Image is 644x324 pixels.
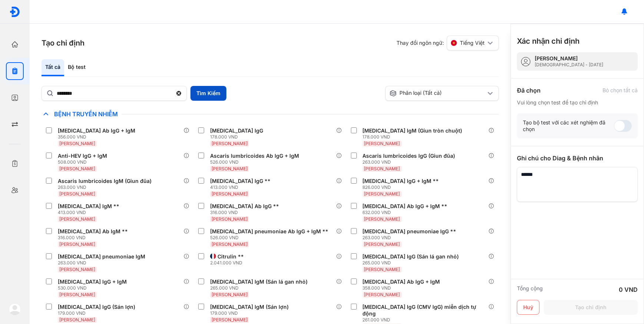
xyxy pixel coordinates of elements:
[59,141,95,146] span: [PERSON_NAME]
[363,203,448,210] div: [MEDICAL_DATA] Ab IgG + IgM **
[210,127,263,134] div: [MEDICAL_DATA] IgG
[364,241,400,247] span: [PERSON_NAME]
[210,285,311,291] div: 265.000 VND
[218,253,244,260] div: Citrulin **
[535,62,603,68] div: [DEMOGRAPHIC_DATA] - [DATE]
[363,228,457,235] div: [MEDICAL_DATA] pneumoniae IgG **
[363,304,485,317] div: [MEDICAL_DATA] IgG (CMV IgG) miễn dịch tự động
[517,86,541,95] div: Đã chọn
[363,178,439,184] div: [MEDICAL_DATA] IgG + IgM **
[58,260,148,266] div: 263.000 VND
[364,216,400,222] span: [PERSON_NAME]
[58,159,110,165] div: 508.000 VND
[58,203,119,210] div: [MEDICAL_DATA] IgM **
[210,228,328,235] div: [MEDICAL_DATA] pneumoniae Ab IgG + IgM **
[363,210,451,216] div: 632.000 VND
[210,235,331,241] div: 526.000 VND
[64,59,89,76] div: Bộ test
[59,216,95,222] span: [PERSON_NAME]
[58,235,131,241] div: 316.000 VND
[58,178,152,184] div: Ascaris lumbricoides IgM (Giun đũa)
[517,285,543,294] div: Tổng cộng
[517,36,580,46] h3: Xác nhận chỉ định
[212,191,248,197] span: [PERSON_NAME]
[517,300,540,315] button: Huỷ
[59,292,95,297] span: [PERSON_NAME]
[363,317,488,323] div: 261.000 VND
[210,278,308,285] div: [MEDICAL_DATA] IgM (Sán lá gan nhỏ)
[363,159,458,165] div: 263.000 VND
[58,278,127,285] div: [MEDICAL_DATA] IgG + IgM
[212,166,248,171] span: [PERSON_NAME]
[210,304,289,310] div: [MEDICAL_DATA] IgM (Sán lợn)
[210,310,292,316] div: 179.000 VND
[363,278,440,285] div: [MEDICAL_DATA] Ab IgG + IgM
[363,253,459,260] div: [MEDICAL_DATA] IgG (Sán lá gan nhỏ)
[535,55,603,62] div: [PERSON_NAME]
[58,134,138,140] div: 356.000 VND
[363,134,465,140] div: 178.000 VND
[396,36,499,50] div: Thay đổi ngôn ngữ:
[9,303,21,315] img: logo
[58,253,145,260] div: [MEDICAL_DATA] pneumoniae IgM
[210,184,273,190] div: 413.000 VND
[59,241,95,247] span: [PERSON_NAME]
[58,228,128,235] div: [MEDICAL_DATA] Ab IgM **
[59,191,95,197] span: [PERSON_NAME]
[42,38,84,48] h3: Tạo chỉ định
[364,267,400,272] span: [PERSON_NAME]
[210,210,282,216] div: 316.000 VND
[59,267,95,272] span: [PERSON_NAME]
[389,90,486,97] div: Phân loại (Tất cả)
[210,134,266,140] div: 178.000 VND
[460,40,485,46] span: Tiếng Việt
[364,166,400,171] span: [PERSON_NAME]
[544,300,638,315] button: Tạo chỉ định
[210,153,299,159] div: Ascaris lumbricoides Ab IgG + IgM
[363,153,455,159] div: Ascaris lumbricoides IgG (Giun đũa)
[59,317,95,323] span: [PERSON_NAME]
[523,119,614,133] div: Tạo bộ test với các xét nghiệm đã chọn
[58,153,107,159] div: Anti-HEV IgG + IgM
[58,127,135,134] div: [MEDICAL_DATA] Ab IgG + IgM
[210,159,302,165] div: 526.000 VND
[59,166,95,171] span: [PERSON_NAME]
[212,292,248,297] span: [PERSON_NAME]
[212,141,248,146] span: [PERSON_NAME]
[619,285,638,294] div: 0 VND
[364,292,400,297] span: [PERSON_NAME]
[42,59,64,76] div: Tất cả
[58,210,122,216] div: 413.000 VND
[212,317,248,323] span: [PERSON_NAME]
[58,184,155,190] div: 263.000 VND
[210,178,270,184] div: [MEDICAL_DATA] IgG **
[517,154,638,163] div: Ghi chú cho Diag & Bệnh nhân
[212,241,248,247] span: [PERSON_NAME]
[364,191,400,197] span: [PERSON_NAME]
[58,310,138,316] div: 179.000 VND
[58,285,130,291] div: 530.000 VND
[363,127,462,134] div: [MEDICAL_DATA] IgM (Giun tròn chuột)
[210,260,247,266] div: 2.041.000 VND
[363,260,462,266] div: 265.000 VND
[212,216,248,222] span: [PERSON_NAME]
[58,304,135,310] div: [MEDICAL_DATA] IgG (Sán lợn)
[9,6,20,17] img: logo
[363,184,442,190] div: 826.000 VND
[364,141,400,146] span: [PERSON_NAME]
[602,87,638,94] div: Bỏ chọn tất cả
[517,99,638,106] div: Vui lòng chọn test để tạo chỉ định
[50,110,122,118] span: Bệnh Truyền Nhiễm
[363,285,443,291] div: 358.000 VND
[363,235,459,241] div: 263.000 VND
[190,86,226,101] button: Tìm Kiếm
[210,203,279,210] div: [MEDICAL_DATA] Ab IgG **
